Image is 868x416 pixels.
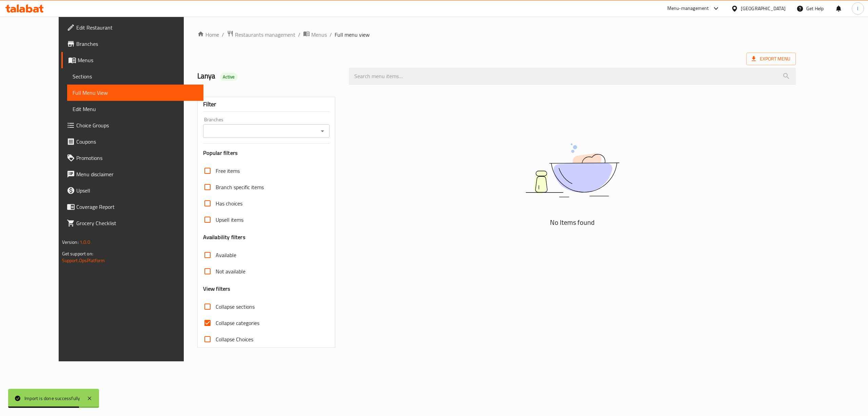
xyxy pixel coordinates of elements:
a: Upsell [61,182,204,199]
a: Coverage Report [61,199,204,215]
a: Coupons [61,133,204,150]
a: Promotions [61,150,204,166]
h3: Availability filters [203,233,245,241]
span: Coupons [76,138,198,146]
h2: Lanya [197,71,341,81]
div: Filter [203,97,330,112]
span: Available [216,251,236,259]
span: Collapse Choices [216,335,253,343]
span: Full menu view [335,31,370,39]
div: [GEOGRAPHIC_DATA] [741,5,786,12]
span: Has choices [216,199,242,207]
a: Sections [67,68,204,85]
li: / [222,31,224,39]
a: Edit Menu [67,101,204,117]
h5: No Items found [488,217,657,228]
span: Version: [62,238,79,247]
a: Support.OpsPlatform [62,256,105,265]
span: Edit Menu [73,105,198,113]
a: Edit Restaurant [61,19,204,36]
a: Menus [303,30,327,39]
a: Restaurants management [227,30,295,39]
span: Edit Restaurant [76,23,198,32]
span: l [857,5,858,12]
span: Upsell items [216,216,243,224]
span: Menus [311,31,327,39]
span: Collapse categories [216,319,259,327]
div: Active [220,73,238,81]
span: Menus [78,56,198,64]
span: Export Menu [752,55,790,63]
span: Restaurants management [235,31,295,39]
input: search [349,68,796,85]
span: Menu disclaimer [76,170,198,178]
span: Free items [216,167,240,175]
span: Branches [76,40,198,48]
a: Grocery Checklist [61,215,204,231]
span: 1.0.0 [80,238,90,247]
a: Branches [61,36,204,52]
button: Open [318,126,327,136]
a: Full Menu View [67,85,204,101]
h3: Popular filters [203,149,330,157]
span: Sections [73,72,198,80]
span: Choice Groups [76,121,198,129]
div: Menu-management [667,4,709,13]
span: Full Menu View [73,89,198,97]
span: Branch specific items [216,183,264,191]
span: Get support on: [62,249,93,258]
div: Import is done successfully [24,395,80,402]
span: Grocery Checklist [76,219,198,227]
span: Not available [216,267,245,275]
span: Active [220,74,238,80]
img: dish.svg [488,125,657,215]
a: Menu disclaimer [61,166,204,182]
span: Upsell [76,186,198,195]
nav: breadcrumb [197,30,796,39]
h3: View filters [203,285,231,293]
span: Export Menu [746,53,796,65]
span: Collapse sections [216,303,255,311]
span: Coverage Report [76,203,198,211]
a: Home [197,31,219,39]
li: / [330,31,332,39]
a: Choice Groups [61,117,204,133]
span: Promotions [76,154,198,162]
a: Menus [61,52,204,68]
li: / [298,31,300,39]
